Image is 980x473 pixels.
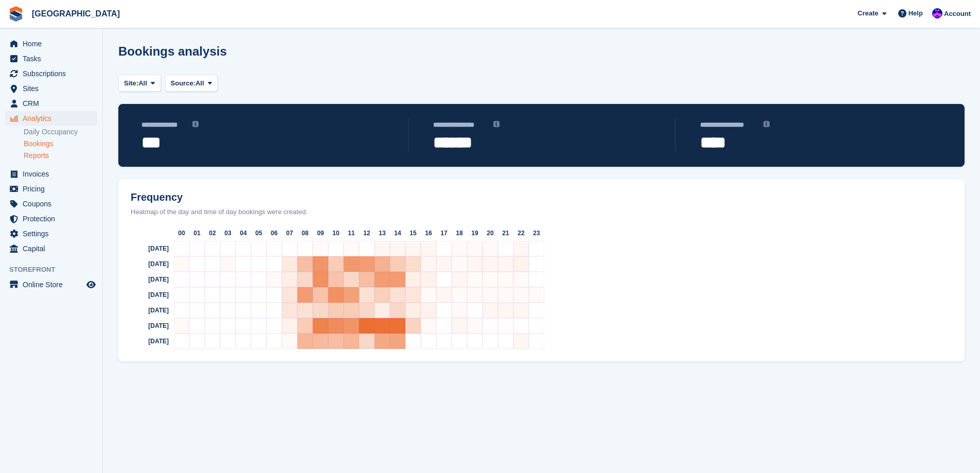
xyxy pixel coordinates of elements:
[138,78,147,89] span: All
[122,318,174,334] div: [DATE]
[251,225,266,241] div: 05
[189,225,205,241] div: 01
[118,75,161,92] button: Site: All
[5,66,97,81] a: menu
[359,225,375,241] div: 12
[85,278,97,291] a: Preview store
[122,207,960,217] div: Heatmap of the day and time of day bookings were created.
[313,225,328,241] div: 09
[236,225,251,241] div: 04
[266,225,282,241] div: 06
[5,226,97,241] a: menu
[5,182,97,196] a: menu
[122,303,174,318] div: [DATE]
[858,8,878,19] span: Create
[436,225,452,241] div: 17
[5,277,97,292] a: menu
[165,75,218,92] button: Source: All
[5,96,97,111] a: menu
[23,51,84,66] span: Tasks
[8,6,24,22] img: stora-icon-8386f47178a22dfd0bd8f6a31ec36ba5ce8667c1dd55bd0f319d3a0aa187defe.svg
[5,51,97,66] a: menu
[23,197,84,211] span: Coupons
[5,167,97,181] a: menu
[122,272,174,287] div: [DATE]
[5,212,97,226] a: menu
[944,9,971,19] span: Account
[23,81,84,96] span: Sites
[282,225,297,241] div: 07
[375,225,390,241] div: 13
[195,78,204,89] span: All
[23,66,84,81] span: Subscriptions
[344,225,359,241] div: 11
[192,121,199,127] img: icon-info-grey-7440780725fd019a000dd9b08b2336e03edf1995a4989e88bcd33f0948082b44.svg
[9,265,102,275] span: Storefront
[529,225,544,241] div: 23
[23,212,84,226] span: Protection
[493,121,500,127] img: icon-info-grey-7440780725fd019a000dd9b08b2336e03edf1995a4989e88bcd33f0948082b44.svg
[122,287,174,303] div: [DATE]
[390,225,405,241] div: 14
[483,225,498,241] div: 20
[174,225,189,241] div: 00
[122,191,960,203] h2: Frequency
[23,167,84,181] span: Invoices
[23,37,84,51] span: Home
[932,8,942,19] img: Ivan Gačić
[24,127,97,137] a: Daily Occupancy
[5,241,97,256] a: menu
[328,225,344,241] div: 10
[122,256,174,272] div: [DATE]
[124,78,138,89] span: Site:
[5,81,97,96] a: menu
[5,37,97,51] a: menu
[23,111,84,126] span: Analytics
[171,78,195,89] span: Source:
[421,225,436,241] div: 16
[5,111,97,126] a: menu
[122,241,174,256] div: [DATE]
[23,96,84,111] span: CRM
[205,225,220,241] div: 02
[28,5,124,22] a: [GEOGRAPHIC_DATA]
[908,8,923,19] span: Help
[405,225,421,241] div: 15
[5,197,97,211] a: menu
[220,225,236,241] div: 03
[122,334,174,349] div: [DATE]
[23,277,84,292] span: Online Store
[763,121,770,127] img: icon-info-grey-7440780725fd019a000dd9b08b2336e03edf1995a4989e88bcd33f0948082b44.svg
[452,225,467,241] div: 18
[498,225,513,241] div: 21
[297,225,313,241] div: 08
[23,226,84,241] span: Settings
[23,182,84,196] span: Pricing
[513,225,529,241] div: 22
[24,139,97,149] a: Bookings
[118,44,227,58] h1: Bookings analysis
[467,225,483,241] div: 19
[24,151,97,161] a: Reports
[23,241,84,256] span: Capital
